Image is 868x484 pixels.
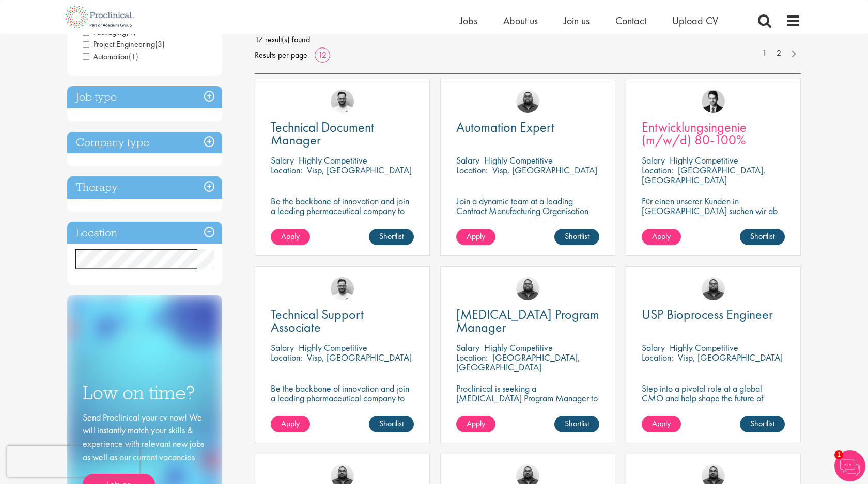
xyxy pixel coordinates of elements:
[456,229,495,245] a: Apply
[83,51,129,62] span: Automation
[554,416,599,432] a: Shortlist
[67,86,222,108] h3: Job type
[307,164,412,176] p: Visp, [GEOGRAPHIC_DATA]
[642,196,785,245] p: Für einen unserer Kunden in [GEOGRAPHIC_DATA] suchen wir ab sofort einen Entwicklungsingenieur Ku...
[670,154,738,166] p: Highly Competitive
[67,222,222,244] h3: Location
[83,51,138,62] span: Automation
[271,383,414,423] p: Be the backbone of innovation and join a leading pharmaceutical company to help keep life-changin...
[456,308,599,334] a: [MEDICAL_DATA] Program Manager
[642,229,681,245] a: Apply
[503,14,538,27] a: About us
[331,90,354,113] img: Emile De Beer
[678,351,783,363] p: Visp, [GEOGRAPHIC_DATA]
[456,118,554,136] span: Automation Expert
[740,229,785,245] a: Shortlist
[484,342,553,353] p: Highly Competitive
[83,383,207,403] h3: Low on time?
[369,416,414,432] a: Shortlist
[315,50,330,60] a: 12
[834,450,865,481] img: Chatbot
[456,121,599,134] a: Automation Expert
[271,164,302,176] span: Location:
[516,90,539,113] img: Ashley Bennett
[460,14,477,27] a: Jobs
[271,196,414,235] p: Be the backbone of innovation and join a leading pharmaceutical company to help keep life-changin...
[83,39,165,50] span: Project Engineering
[642,164,673,176] span: Location:
[484,154,553,166] p: Highly Competitive
[307,351,412,363] p: Visp, [GEOGRAPHIC_DATA]
[271,121,414,147] a: Technical Document Manager
[271,342,294,353] span: Salary
[564,14,590,27] span: Join us
[492,164,597,176] p: Visp, [GEOGRAPHIC_DATA]
[456,383,599,442] p: Proclinical is seeking a [MEDICAL_DATA] Program Manager to join our client's team for an exciting...
[281,418,300,429] span: Apply
[271,229,310,245] a: Apply
[771,47,786,59] a: 2
[83,39,155,50] span: Project Engineering
[615,14,646,27] a: Contact
[456,342,479,353] span: Salary
[702,90,725,113] img: Thomas Wenig
[155,39,165,50] span: (3)
[642,308,785,321] a: USP Bioprocess Engineer
[271,154,294,166] span: Salary
[67,176,222,199] h3: Therapy
[740,416,785,432] a: Shortlist
[642,305,773,323] span: USP Bioprocess Engineer
[702,277,725,300] img: Ashley Bennett
[271,416,310,432] a: Apply
[834,450,843,459] span: 1
[456,305,599,336] span: [MEDICAL_DATA] Program Manager
[331,277,354,300] img: Emile De Beer
[642,118,747,149] span: Entwicklungsingenie (m/w/d) 80-100%
[456,196,599,245] p: Join a dynamic team at a leading Contract Manufacturing Organisation (CMO) and contribute to grou...
[456,416,495,432] a: Apply
[670,342,738,353] p: Highly Competitive
[271,305,364,336] span: Technical Support Associate
[652,418,671,429] span: Apply
[255,47,307,63] span: Results per page
[7,446,139,477] iframe: reCAPTCHA
[516,277,539,300] img: Ashley Bennett
[299,154,367,166] p: Highly Competitive
[281,231,300,241] span: Apply
[456,351,488,363] span: Location:
[642,121,785,147] a: Entwicklungsingenie (m/w/d) 80-100%
[642,416,681,432] a: Apply
[642,164,766,186] p: [GEOGRAPHIC_DATA], [GEOGRAPHIC_DATA]
[299,342,367,353] p: Highly Competitive
[642,351,673,363] span: Location:
[757,47,772,59] a: 1
[456,154,479,166] span: Salary
[554,229,599,245] a: Shortlist
[369,229,414,245] a: Shortlist
[467,231,485,241] span: Apply
[456,164,488,176] span: Location:
[129,51,138,62] span: (1)
[67,132,222,154] h3: Company type
[642,342,665,353] span: Salary
[652,231,671,241] span: Apply
[271,351,302,363] span: Location:
[467,418,485,429] span: Apply
[271,308,414,334] a: Technical Support Associate
[456,351,580,373] p: [GEOGRAPHIC_DATA], [GEOGRAPHIC_DATA]
[672,14,718,27] a: Upload CV
[642,154,665,166] span: Salary
[642,383,785,413] p: Step into a pivotal role at a global CMO and help shape the future of healthcare manufacturing.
